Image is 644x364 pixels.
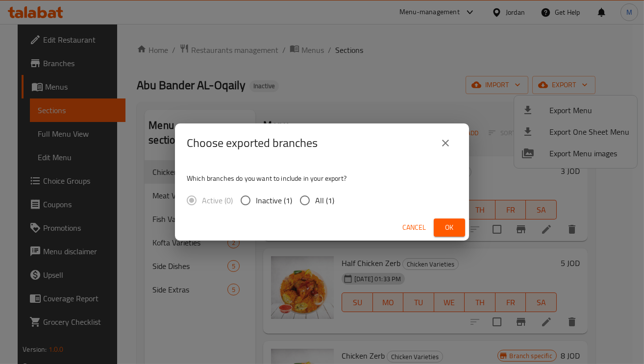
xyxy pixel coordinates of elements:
[202,194,233,206] span: Active (0)
[434,131,457,155] button: close
[187,135,318,151] h2: Choose exported branches
[442,221,457,234] span: Ok
[187,173,457,183] p: Which branches do you want to include in your export?
[402,221,426,234] span: Cancel
[315,194,334,206] span: All (1)
[398,218,430,237] button: Cancel
[256,194,292,206] span: Inactive (1)
[434,218,465,237] button: Ok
